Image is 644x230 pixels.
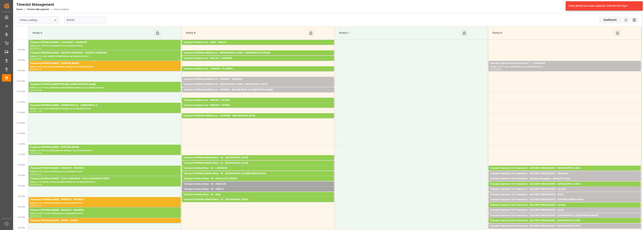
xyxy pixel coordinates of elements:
div: Ramp C [338,29,460,36]
input: DD-MM-YYYY [64,16,106,24]
div: Pallets: ,TU: 240,City: [GEOGRAPHIC_DATA],Arrival: [DATE] 00:00:00 [183,191,332,194]
div: Transport Kuehne Mess - M - SATOLAS ET BONCE [183,177,332,181]
div: 09:00 [30,68,36,70]
div: Pallets: ,TU: 25,City: [GEOGRAPHIC_DATA][PERSON_NAME],Arrival: [DATE] 00:00:00 [183,92,332,95]
div: - [36,152,36,154]
div: - [36,89,36,91]
span: 8:30 AM [18,49,25,51]
div: Pallets: ,TU: 18,City: [GEOGRAPHIC_DATA],Arrival: [DATE] 00:00:00 [490,186,639,189]
div: Pallets: ,TU: 2,City: [GEOGRAPHIC_DATA],Arrival: [DATE] 00:00:00 [490,170,639,173]
div: Pallets: 8,TU: 21,City: LABOURSE,Arrival: [DATE] 00:00:00 [490,65,639,68]
div: 08:30 [30,58,36,60]
div: 09:30 [496,68,502,70]
div: Ramp A [31,29,154,36]
div: Pallets: ,TU: 90,City: [GEOGRAPHIC_DATA],Arrival: [DATE] 00:00:00 [490,207,639,210]
a: Home [16,8,22,11]
input: Type to search/select [18,16,59,24]
div: Pallets: ,TU: 8,City: [GEOGRAPHIC_DATA],Arrival: [DATE] 00:00:00 [183,165,332,168]
div: Pallets: 1,TU: 32,City: [GEOGRAPHIC_DATA],Arrival: [DATE] 00:00:00 [183,160,332,163]
div: Transport Dachser Cof Foodservice - DACHSER MESSAGERIE - [PERSON_NAME] Verdes [490,198,639,202]
div: Transport [PERSON_NAME] Lots - SAVERNE - [GEOGRAPHIC_DATA] [183,114,332,118]
div: Pallets: ,TU: 70,City: [GEOGRAPHIC_DATA],Arrival: [DATE] 00:00:00 [183,86,332,89]
div: Pallets: 24,TU: 32,City: WISSOUS,Arrival: [DATE] 00:00:00 [30,212,179,215]
div: Pallets: 1,TU: 64,City: LABOURSE,Arrival: [DATE] 00:00:00 [183,170,332,173]
div: Transport Dachser Cof Foodservice - DACHSER MESSAGERIE - [GEOGRAPHIC_DATA] [490,166,639,170]
span: 1:30 PM [18,153,25,156]
div: - [36,184,36,185]
span: 10:00 AM [16,80,25,82]
div: Pallets: ,TU: 441,City: [GEOGRAPHIC_DATA],Arrival: [DATE] 00:00:00 [30,223,179,226]
div: Pallets: 1,TU: 42,City: [PERSON_NAME] [PERSON_NAME],Arrival: [DATE] 00:00:00 [30,86,179,89]
div: Transport Dachser Cof Foodservice - DACHSER MESSAGERIE - [GEOGRAPHIC_DATA] [490,219,639,223]
div: Pallets: 1,TU: 16,City: [GEOGRAPHIC_DATA],Arrival: [DATE] 00:00:00 [490,191,639,194]
div: - [496,68,496,70]
div: Transport Dachser Cof Foodservice - DACHSER MESSAGERIE - Barco [490,193,639,197]
div: Transport [PERSON_NAME] Mess - M - [GEOGRAPHIC_DATA] [183,161,332,165]
div: Pallets: 3,TU: ,City: MOISSY-CRAMOYEL,Arrival: [DATE] 00:00:00 [30,55,179,58]
div: Transport [PERSON_NAME] Lots - FOURNIE - [GEOGRAPHIC_DATA][PERSON_NAME] [183,88,332,92]
div: Pallets: 17,TU: ,City: [GEOGRAPHIC_DATA],Arrival: [DATE] 00:00:00 [30,107,179,110]
div: 08:00 [30,47,36,49]
div: Transport [PERSON_NAME] Lots - FOURNIE - BASSENS [183,77,332,81]
span: 2:00 PM [18,164,25,166]
div: Transport Dachser Cof Foodservice - DACHSER MESSAGERIE - Soneiro [490,203,639,207]
div: Transport Dachser Cof Foodservice - DACHSER MESSAGERIE - Talaudière [490,172,639,176]
div: Transport [PERSON_NAME] Lots - [GEOGRAPHIC_DATA] - [GEOGRAPHIC_DATA] [183,83,332,86]
div: Transport [PERSON_NAME] - [PERSON_NAME] [30,145,179,149]
div: Dashboard [599,16,622,23]
div: 09:30 [36,68,42,70]
span: 12:00 PM [16,122,25,124]
div: Pallets: ,TU: 175,City: Verneuil L'Etang,Arrival: [DATE] 00:00:00 [490,181,639,184]
div: Pallets: 5,TU: 742,City: [GEOGRAPHIC_DATA],Arrival: [DATE] 00:00:00 [183,71,332,74]
div: Transport [PERSON_NAME] - MOISSY-CRAMOYEL - MOISSY-CRAMOYEL [30,51,179,55]
div: Transport [PERSON_NAME] - GERMAINVILLE - GERMAINVILLE [30,103,179,107]
span: 3:30 PM [18,195,25,197]
div: Pallets: ,TU: 584,City: [GEOGRAPHIC_DATA],Arrival: [DATE] 00:00:00 [30,149,179,152]
div: Transport Dachser Cof Foodservice - Dachser messagerie - Verneuil L'Etang [490,177,639,181]
div: - [36,68,36,70]
div: Transport Kuehne Lots - DERE - SENLIS [183,41,332,44]
div: Pallets: 1,TU: 88,City: CHILLY MAZARIN CEDEX,Arrival: [DATE] 00:00:00 [30,181,179,184]
div: Pallets: ,TU: 23,City: SATOLAS ET BONCE,Arrival: [DATE] 00:00:00 [183,181,332,184]
div: Transport Kuehne Lots - PALLUT - COURNON [183,57,332,60]
div: 11:00 [30,110,36,112]
div: Pallets: ,TU: 28,City: [GEOGRAPHIC_DATA],Arrival: [DATE] 00:00:00 [183,186,332,189]
div: Pallets: 1,TU: 490,City: [GEOGRAPHIC_DATA],Arrival: [DATE] 00:00:00 [183,44,332,48]
div: Pallets: 4,TU: 617,City: [GEOGRAPHIC_DATA],Arrival: [DATE] 00:00:00 [183,60,332,63]
div: 16:00 [30,215,36,217]
div: Transport Dachser Cof Foodservice - DACHSER MESSAGERIE - Cornillé [490,187,639,191]
div: Transport Kuehne Lots - BREGER - CESTAS [183,103,332,107]
div: Transport Dachser Cof Foodservice - DACHSER MESSAGERIE - [GEOGRAPHIC_DATA] [490,224,639,228]
div: Transport [PERSON_NAME] [PERSON_NAME] [PERSON_NAME] [30,83,179,86]
span: 10:30 AM [16,91,25,93]
div: Pallets: 4,TU: ,City: [GEOGRAPHIC_DATA],Arrival: [DATE] 00:00:00 [183,81,332,84]
div: - [36,47,36,49]
div: Pallets: ,TU: 2,City: [GEOGRAPHIC_DATA],Arrival: [DATE] 00:00:00 [183,202,332,205]
div: 10:30 [36,89,42,91]
div: Transport Kuehne Mess - M - SENLIS [183,187,332,191]
div: Transport Dachser Cof Foodservice - ? - LABOURSE [490,62,639,65]
div: - [36,110,36,112]
div: Transport Kuehne Mess - M - YQUELON [183,182,332,186]
div: Pallets: 2,TU: ,City: [GEOGRAPHIC_DATA],Arrival: [DATE] 00:00:00 [490,176,639,179]
div: Transport [PERSON_NAME] - LIEUSAINT - LIEUSAINT [30,41,179,44]
div: Pallets: ,TU: 160,City: Barco,Arrival: [DATE] 00:00:00 [490,197,639,200]
div: - [36,173,36,175]
div: Transport [PERSON_NAME] - CHILLY MAZARIN - CHILLY MAZARIN CEDEX [30,177,179,181]
div: Pallets: 2,TU: ,City: [GEOGRAPHIC_DATA][PERSON_NAME][PERSON_NAME],Arrival: [DATE] 00:00:00 [183,176,332,179]
div: Timeslot Management [16,2,69,7]
span: 9:30 AM [18,70,25,72]
div: Pallets: ,TU: 76,City: [GEOGRAPHIC_DATA],Arrival: [DATE] 00:00:00 [490,202,639,205]
a: Timeslot Management [27,8,49,11]
div: 15:30 [30,205,36,206]
span: 1:00 PM [18,143,25,145]
div: Pallets: 2,TU: 20,City: [GEOGRAPHIC_DATA],Arrival: [DATE] 00:00:00 [490,223,639,226]
button: open menu [52,17,58,23]
div: Transport [PERSON_NAME] - WISSOUS - WISSOUS [30,166,179,170]
div: Transport [PERSON_NAME] Lots - [GEOGRAPHIC_DATA] - COURNON D'AUVERGNE [183,51,332,55]
span: 5:00 PM [18,227,25,229]
div: 15:00 [36,184,42,185]
div: Transport Dachser Cof Foodservice - DACHSER MESSAGERIE - [GEOGRAPHIC_DATA][PERSON_NAME] [490,214,639,217]
div: Transport [PERSON_NAME] - WISSOUS - WISSOUS [30,198,179,202]
div: Pallets: 1,TU: ,City: [GEOGRAPHIC_DATA],Arrival: [DATE] 00:00:00 [183,118,332,121]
